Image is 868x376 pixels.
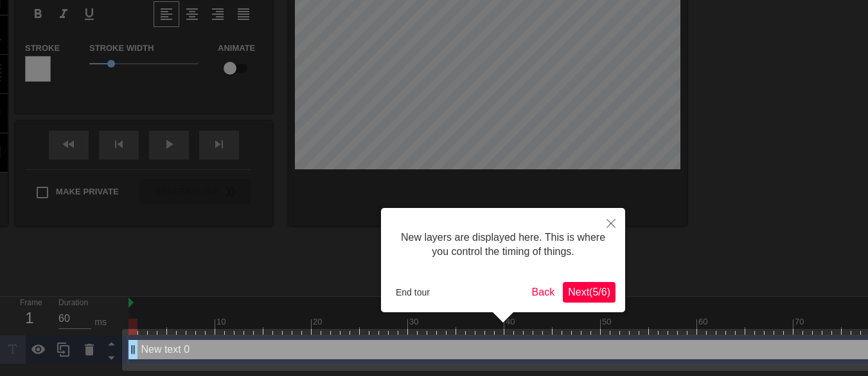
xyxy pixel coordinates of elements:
[568,287,610,297] span: Next ( 5 / 6 )
[597,208,625,238] button: Close
[527,282,560,303] button: Back
[391,218,616,272] div: New layers are displayed here. This is where you control the timing of things.
[563,282,616,303] button: Next
[391,283,435,302] button: End tour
